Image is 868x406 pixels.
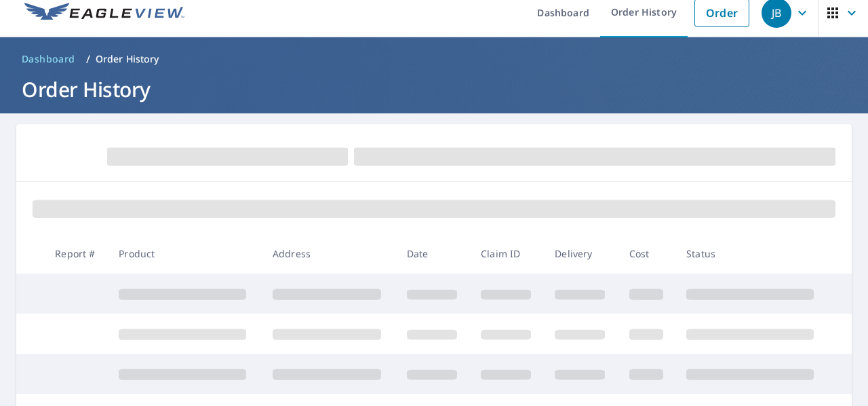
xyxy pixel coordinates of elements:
th: Report # [44,234,108,274]
a: Dashboard [16,48,81,70]
p: Order History [96,52,159,66]
th: Status [675,234,829,274]
th: Cost [618,234,676,274]
h1: Order History [16,75,852,103]
li: / [86,51,90,67]
th: Claim ID [470,234,544,274]
nav: breadcrumb [16,48,852,70]
th: Address [262,234,396,274]
span: Dashboard [22,52,75,66]
img: EV Logo [24,3,184,23]
th: Delivery [544,234,618,274]
th: Product [108,234,262,274]
th: Date [396,234,470,274]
